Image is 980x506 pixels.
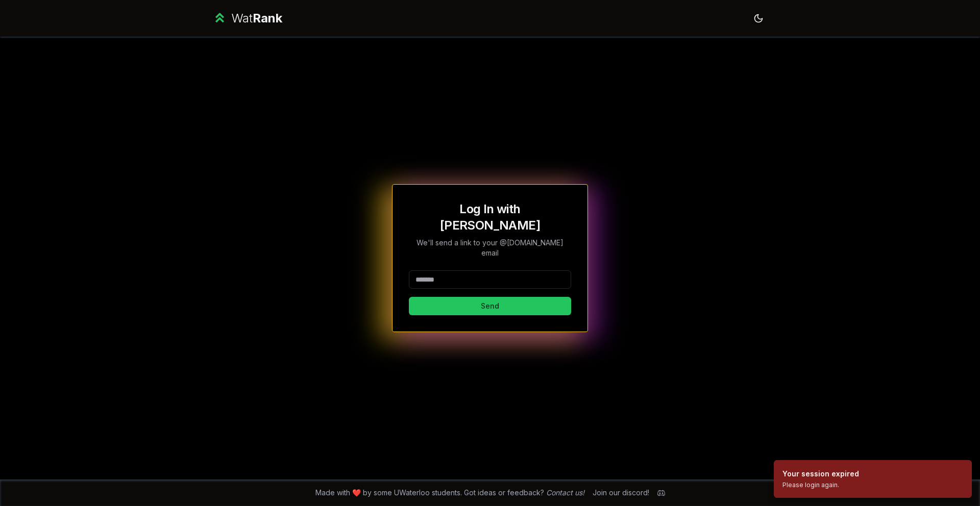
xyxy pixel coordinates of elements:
[409,201,571,234] h1: Log In with [PERSON_NAME]
[253,11,282,26] span: Rank
[409,297,571,315] button: Send
[212,10,282,27] a: WatRank
[782,481,859,489] div: Please login again.
[409,238,571,258] p: We'll send a link to your @[DOMAIN_NAME] email
[593,488,649,498] div: Join our discord!
[231,10,282,27] div: Wat
[546,488,584,497] a: Contact us!
[782,469,859,479] div: Your session expired
[315,488,584,498] span: Made with ❤️ by some UWaterloo students. Got ideas or feedback?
